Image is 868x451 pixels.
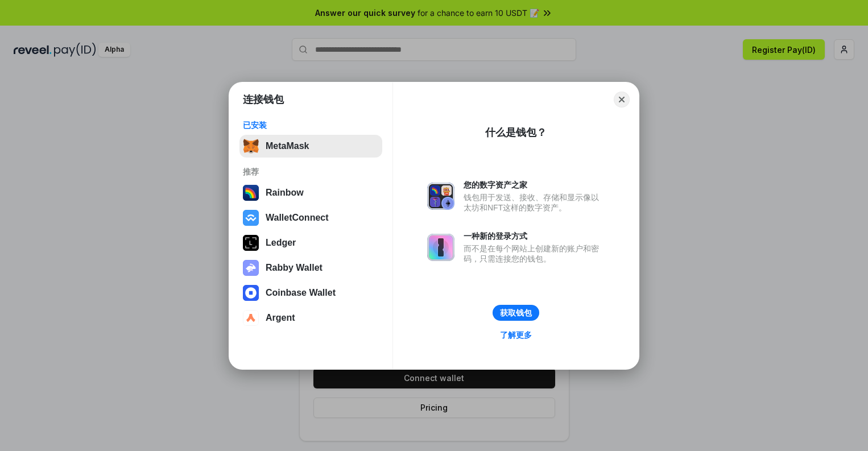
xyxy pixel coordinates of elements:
div: 一种新的登录方式 [464,231,605,241]
button: Ledger [239,231,382,254]
div: 了解更多 [500,330,532,340]
img: svg+xml,%3Csvg%20xmlns%3D%22http%3A%2F%2Fwww.w3.org%2F2000%2Fsvg%22%20width%3D%2228%22%20height%3... [243,235,259,251]
img: svg+xml,%3Csvg%20xmlns%3D%22http%3A%2F%2Fwww.w3.org%2F2000%2Fsvg%22%20fill%3D%22none%22%20viewBox... [427,183,454,210]
div: WalletConnect [266,213,329,223]
div: MetaMask [266,141,309,151]
button: MetaMask [239,135,382,158]
img: svg+xml,%3Csvg%20xmlns%3D%22http%3A%2F%2Fwww.w3.org%2F2000%2Fsvg%22%20fill%3D%22none%22%20viewBox... [243,260,259,276]
button: Rabby Wallet [239,256,382,279]
button: Argent [239,307,382,329]
div: Rainbow [266,188,304,198]
a: 了解更多 [493,328,539,342]
div: Argent [266,313,295,323]
img: svg+xml,%3Csvg%20width%3D%2228%22%20height%3D%2228%22%20viewBox%3D%220%200%2028%2028%22%20fill%3D... [243,310,259,326]
button: Coinbase Wallet [239,282,382,304]
button: Close [614,92,630,107]
div: 推荐 [243,167,379,177]
img: svg+xml,%3Csvg%20xmlns%3D%22http%3A%2F%2Fwww.w3.org%2F2000%2Fsvg%22%20fill%3D%22none%22%20viewBox... [427,234,454,261]
button: WalletConnect [239,206,382,229]
img: svg+xml,%3Csvg%20fill%3D%22none%22%20height%3D%2233%22%20viewBox%3D%220%200%2035%2033%22%20width%... [243,138,259,154]
button: Rainbow [239,181,382,204]
img: svg+xml,%3Csvg%20width%3D%2228%22%20height%3D%2228%22%20viewBox%3D%220%200%2028%2028%22%20fill%3D... [243,210,259,226]
div: Ledger [266,238,296,248]
div: Coinbase Wallet [266,288,336,298]
div: Rabby Wallet [266,263,323,273]
div: 什么是钱包？ [485,126,547,139]
button: 获取钱包 [493,305,539,321]
h1: 连接钱包 [243,93,284,106]
img: svg+xml,%3Csvg%20width%3D%2228%22%20height%3D%2228%22%20viewBox%3D%220%200%2028%2028%22%20fill%3D... [243,285,259,301]
div: 而不是在每个网站上创建新的账户和密码，只需连接您的钱包。 [464,243,605,264]
div: 已安装 [243,120,379,130]
div: 您的数字资产之家 [464,180,605,190]
div: 钱包用于发送、接收、存储和显示像以太坊和NFT这样的数字资产。 [464,192,605,213]
img: svg+xml,%3Csvg%20width%3D%22120%22%20height%3D%22120%22%20viewBox%3D%220%200%20120%20120%22%20fil... [243,185,259,201]
div: 获取钱包 [500,308,532,318]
